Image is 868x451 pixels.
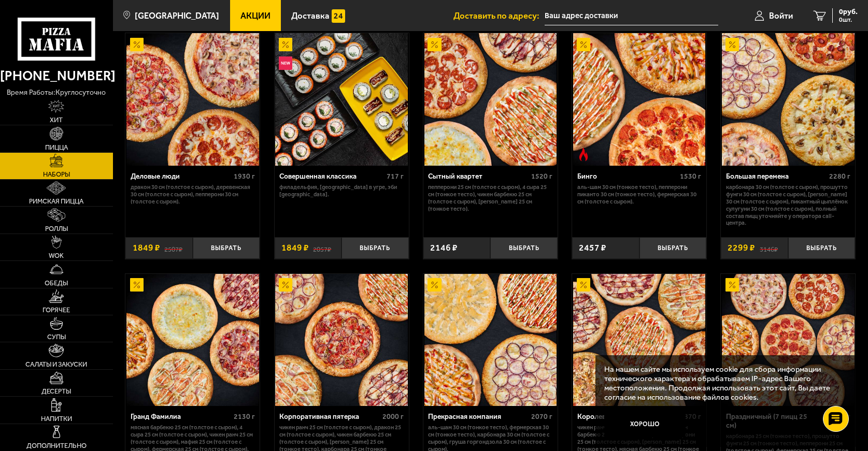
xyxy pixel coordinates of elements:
div: Деловые люди [131,172,231,181]
div: Прекрасная компания [428,413,529,421]
p: Дракон 30 см (толстое с сыром), Деревенская 30 см (толстое с сыром), Пепперони 30 см (толстое с с... [131,184,255,206]
input: Ваш адрес доставки [545,6,718,25]
span: 2457 ₽ [579,243,606,252]
span: Римская пицца [29,198,83,205]
span: Десерты [41,388,71,395]
a: АкционныйКоролевское комбо [572,274,706,406]
img: Акционный [725,278,739,292]
button: Выбрать [341,237,409,259]
p: Аль-Шам 30 см (тонкое тесто), Пепперони Пиканто 30 см (тонкое тесто), Фермерская 30 см (толстое с... [577,184,702,206]
p: Карбонара 30 см (толстое с сыром), Прошутто Фунги 30 см (толстое с сыром), [PERSON_NAME] 30 см (т... [726,184,850,227]
span: 717 г [387,172,404,181]
s: 2057 ₽ [313,243,331,252]
img: Акционный [428,278,441,292]
img: Акционный [279,278,292,292]
img: Акционный [279,38,292,51]
button: Хорошо [604,411,686,438]
img: Гранд Фамилиа [126,274,259,406]
img: Акционный [428,38,441,51]
span: [GEOGRAPHIC_DATA] [135,11,219,20]
span: 2146 ₽ [430,243,458,252]
img: Прекрасная компания [424,274,557,406]
span: 1849 ₽ [133,243,160,252]
span: Акции [240,11,271,20]
img: Новинка [279,56,292,70]
a: АкционныйГранд Фамилиа [125,274,260,406]
s: 3146 ₽ [760,243,778,252]
span: Салаты и закуски [25,361,87,368]
span: Дополнительно [26,442,87,449]
span: 1930 г [234,172,255,181]
img: Акционный [725,38,739,51]
img: Сытный квартет [424,33,557,166]
span: Обеды [45,280,68,286]
img: Акционный [577,38,590,51]
button: Выбрать [788,237,856,259]
span: 1849 ₽ [281,243,309,252]
a: АкционныйБольшая перемена [721,33,855,166]
span: Наборы [43,171,70,178]
img: Бинго [573,33,706,166]
span: Напитки [41,415,72,422]
div: Совершенная классика [279,172,384,181]
img: Акционный [130,278,144,292]
img: Праздничный (7 пицц 25 см) [722,274,855,406]
a: АкционныйОстрое блюдоБинго [572,33,706,166]
img: Акционный [130,38,144,51]
s: 2507 ₽ [164,243,182,252]
a: АкционныйКорпоративная пятерка [275,274,409,406]
div: Гранд Фамилиа [131,413,231,421]
p: Филадельфия, [GEOGRAPHIC_DATA] в угре, Эби [GEOGRAPHIC_DATA]. [279,184,404,198]
span: 0 шт. [839,17,858,23]
span: 2299 ₽ [728,243,755,252]
span: 2000 г [382,412,404,421]
a: АкционныйПраздничный (7 пицц 25 см) [721,274,855,406]
span: Горячее [42,307,70,313]
button: Выбрать [490,237,558,259]
p: На нашем сайте мы используем cookie для сбора информации технического характера и обрабатываем IP... [604,365,841,402]
span: Доставка [291,11,330,20]
span: 2280 г [829,172,850,181]
img: Деловые люди [126,33,259,166]
span: Пицца [45,144,68,151]
div: Бинго [577,172,678,181]
div: Корпоративная пятерка [279,413,380,421]
span: Роллы [45,225,68,232]
span: Доставить по адресу: [453,11,545,20]
img: 15daf4d41897b9f0e9f617042186c801.svg [332,9,345,23]
img: Острое блюдо [577,148,590,161]
div: Большая перемена [726,172,827,181]
button: Выбрать [639,237,707,259]
span: 1520 г [531,172,552,181]
span: Хит [50,117,63,123]
span: Супы [47,333,66,340]
img: Совершенная классика [275,33,408,166]
a: АкционныйДеловые люди [125,33,260,166]
a: АкционныйПрекрасная компания [423,274,558,406]
span: WOK [49,252,64,259]
span: Войти [769,11,793,20]
img: Корпоративная пятерка [275,274,408,406]
span: 1530 г [680,172,701,181]
span: 2070 г [531,412,552,421]
a: АкционныйНовинкаСовершенная классика [275,33,409,166]
span: 0 руб. [839,8,858,16]
img: Большая перемена [722,33,855,166]
div: Королевское комбо [577,413,678,421]
a: АкционныйСытный квартет [423,33,558,166]
img: Акционный [577,278,590,292]
p: Пепперони 25 см (толстое с сыром), 4 сыра 25 см (тонкое тесто), Чикен Барбекю 25 см (толстое с сы... [428,184,552,213]
span: 2130 г [234,412,255,421]
img: Королевское комбо [573,274,706,406]
div: Сытный квартет [428,172,529,181]
button: Выбрать [193,237,260,259]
